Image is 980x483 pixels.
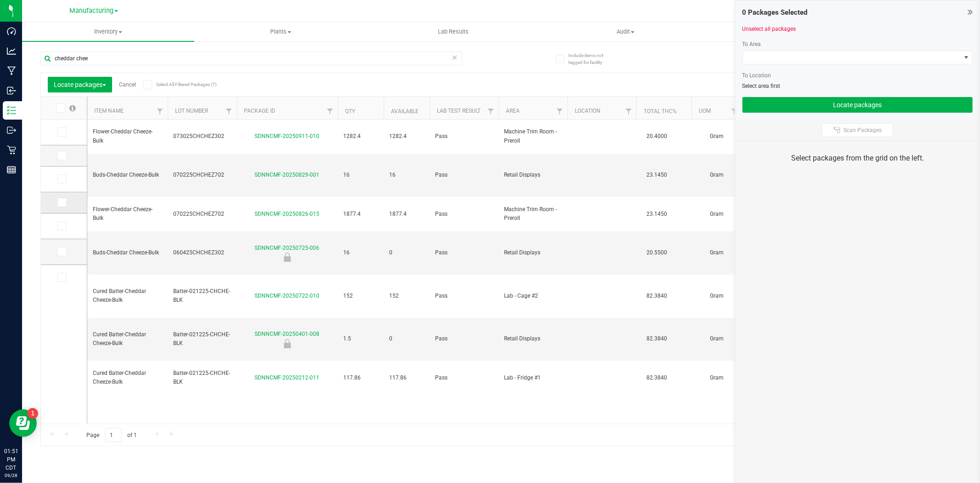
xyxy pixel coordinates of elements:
span: Gram [697,292,736,300]
a: Package ID [244,108,275,114]
a: Plants [194,22,367,41]
span: Gram [697,132,736,141]
span: 82.3840 [642,332,672,345]
span: Clear [452,52,458,63]
span: Lab - Cage #2 [504,292,562,300]
inline-svg: Inbound [7,86,16,95]
div: Quarantine Lock [235,253,339,262]
a: Unselect all packages [742,26,796,32]
inline-svg: Reports [7,165,16,174]
a: Total THC% [644,108,677,115]
span: Audit [540,28,711,36]
span: Select all records on this page [69,105,76,111]
span: 23.1450 [642,168,672,182]
span: Inventory [22,28,194,36]
a: Filter [153,103,168,119]
span: Pass [435,292,493,300]
a: Filter [483,103,498,119]
span: Retail Displays [504,334,562,343]
inline-svg: Analytics [7,46,16,56]
a: Lab Test Result [437,108,481,114]
span: 1.5 [343,334,378,343]
span: 1877.4 [343,210,378,218]
span: Manufacturing [69,7,113,15]
span: Include items not tagged for facility [568,52,614,66]
span: 16 [389,171,424,179]
a: Filter [552,103,567,119]
span: To Location [742,72,771,79]
span: 117.86 [343,374,378,382]
div: Backstock [235,339,339,348]
a: SDNNCMF-20250911-010 [255,133,320,139]
span: 16 [343,171,378,179]
iframe: Resource center [9,409,37,437]
span: 20.5500 [642,246,672,259]
span: 1877.4 [389,210,424,218]
span: Gram [697,334,736,343]
inline-svg: Retail [7,145,16,155]
span: 16 [343,248,378,257]
span: Batter-021225-CHCHE-BLK [173,287,231,305]
span: Pass [435,374,493,382]
a: Qty [345,108,355,115]
a: SDNNCMF-20250212-011 [255,374,320,381]
span: Pass [435,171,493,179]
span: Batter-021225-CHCHE-BLK [173,330,231,348]
span: Pass [435,248,493,257]
a: SDNNCMF-20250725-006 [255,245,320,251]
inline-svg: Dashboard [7,27,16,36]
span: Locate packages [54,81,106,88]
span: Gram [697,171,736,179]
span: 070225CHCHEZ702 [173,210,231,218]
a: Available [391,108,419,115]
span: 0 [389,334,424,343]
span: 82.3840 [642,289,672,303]
span: Flower-Cheddar Cheeze-Bulk [93,205,162,223]
span: Retail Displays [504,171,562,179]
a: SDNNCMF-20250826-015 [255,211,320,217]
a: Cancel [119,81,136,88]
span: 20.4000 [642,130,672,143]
span: 0 [389,248,424,257]
p: 01:51 PM CDT [4,447,18,472]
span: 1282.4 [343,132,378,141]
inline-svg: Outbound [7,126,16,135]
a: Area [506,108,520,114]
a: Lot Number [175,108,208,114]
span: Plants [195,28,366,36]
span: 070225CHCHEZ702 [173,171,231,179]
span: Select All Filtered Packages (7) [156,82,202,87]
span: Gram [697,374,736,382]
a: SDNNCMF-20250401-008 [255,331,320,337]
span: 23.1450 [642,207,672,221]
p: 09/28 [4,472,18,479]
input: 1 [105,428,122,442]
span: 152 [389,292,424,300]
span: Cured Batter-Cheddar Cheeze-Bulk [93,369,162,386]
span: Retail Displays [504,248,562,257]
a: SDNNCMF-20250722-010 [255,293,320,299]
button: Locate packages [48,77,112,92]
span: Pass [435,132,493,141]
span: 060425CHCHEZ302 [173,248,231,257]
span: Buds-Cheddar Cheeze-Bulk [93,248,162,257]
inline-svg: Inventory [7,106,16,115]
span: Lab - Fridge #1 [504,374,562,382]
span: Machine Trim Room - Preroll [504,205,562,223]
a: Item Name [94,108,124,114]
a: Inventory [22,22,194,41]
span: Machine Trim Room - Preroll [504,127,562,145]
span: Gram [697,248,736,257]
input: Search Package ID, Item Name, SKU, Lot or Part Number... [40,52,462,65]
div: Select packages from the grid on the left. [747,153,968,164]
span: Select area first [742,83,781,89]
a: SDNNCMF-20250829-001 [255,172,320,178]
span: Buds-Cheddar Cheeze-Bulk [93,171,162,179]
a: Location [575,108,600,114]
inline-svg: Manufacturing [7,66,16,75]
span: Cured Batter-Cheddar Cheeze-Bulk [93,287,162,305]
a: Inventory Counts [712,22,884,41]
span: Lab Results [425,28,481,36]
a: Lab Results [367,22,539,41]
